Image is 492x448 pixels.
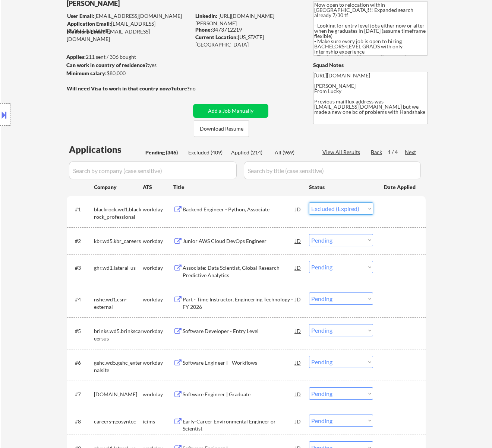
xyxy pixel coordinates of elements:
[75,418,88,425] div: #8
[67,28,105,35] strong: Mailslurp Email:
[384,183,417,191] div: Date Applied
[183,327,295,335] div: Software Developer - Entry Level
[244,161,421,179] input: Search by title (case sensitive)
[143,327,173,335] div: workday
[143,391,173,398] div: workday
[231,149,268,156] div: Applied (214)
[183,391,295,398] div: Software Engineer | Graduate
[294,234,302,247] div: JD
[275,149,312,156] div: All (969)
[183,237,295,245] div: Junior AWS Cloud DevOps Engineer
[183,296,295,310] div: Part - Time Instructor, Engineering Technology - FY 2026
[294,324,302,337] div: JD
[143,418,173,425] div: icims
[294,415,302,428] div: JD
[405,148,417,156] div: Next
[143,296,173,303] div: workday
[67,20,190,35] div: [EMAIL_ADDRESS][DOMAIN_NAME]
[294,387,302,401] div: JD
[313,61,428,69] div: Squad Notes
[388,148,405,156] div: 1 / 4
[322,148,362,156] div: View All Results
[145,149,183,156] div: Pending (346)
[67,12,190,20] div: [EMAIL_ADDRESS][DOMAIN_NAME]
[190,85,211,92] div: no
[195,26,301,33] div: 3473712219
[195,26,212,33] strong: Phone:
[183,264,295,279] div: Associate: Data Scientist, Global Research Predictive Analytics
[194,120,249,137] button: Download Resume
[75,359,88,367] div: #6
[94,391,143,398] div: [DOMAIN_NAME]
[75,296,88,303] div: #4
[75,264,88,272] div: #3
[67,28,190,42] div: [EMAIL_ADDRESS][DOMAIN_NAME]
[173,183,302,191] div: Title
[75,237,88,245] div: #2
[75,391,88,398] div: #7
[143,183,173,191] div: ATS
[195,13,274,26] a: [URL][DOMAIN_NAME][PERSON_NAME]
[94,327,143,342] div: brinks.wd5.brinkscareersus
[75,206,88,213] div: #1
[143,359,173,367] div: workday
[94,183,143,191] div: Company
[294,261,302,274] div: JD
[143,206,173,213] div: workday
[94,237,143,245] div: kbr.wd5.kbr_careers
[143,237,173,245] div: workday
[69,161,237,179] input: Search by company (case sensitive)
[67,13,94,19] strong: User Email:
[94,418,143,425] div: careers-geosyntec
[94,296,143,310] div: nshe.wd1.csn-external
[67,20,111,27] strong: Application Email:
[94,206,143,220] div: blackrock.wd1.blackrock_professional
[183,359,295,367] div: Software Engineer I - Workflows
[294,292,302,306] div: JD
[309,180,373,193] div: Status
[183,418,295,432] div: Early-Career Environmental Engineer or Scientist
[195,13,217,19] strong: LinkedIn:
[193,104,268,118] button: Add a Job Manually
[371,148,383,156] div: Back
[75,327,88,335] div: #5
[183,206,295,213] div: Backend Engineer - Python, Associate
[294,356,302,369] div: JD
[143,264,173,272] div: workday
[195,33,301,48] div: [US_STATE][GEOGRAPHIC_DATA]
[195,34,238,40] strong: Current Location:
[94,359,143,374] div: gehc.wd5.gehc_externalsite
[94,264,143,272] div: ghr.wd1.lateral-us
[188,149,225,156] div: Excluded (409)
[294,202,302,216] div: JD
